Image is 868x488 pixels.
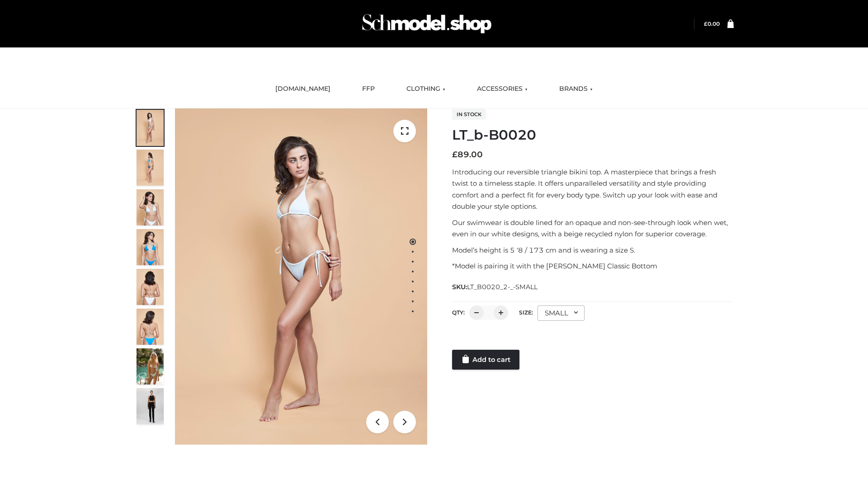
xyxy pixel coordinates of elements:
img: 49df5f96394c49d8b5cbdcda3511328a.HD-1080p-2.5Mbps-49301101_thumbnail.jpg [137,388,164,424]
span: SKU: [452,282,538,292]
label: QTY: [452,309,465,316]
a: FFP [355,79,382,99]
a: £0.00 [704,20,720,27]
span: In stock [452,109,486,120]
img: Arieltop_CloudNine_AzureSky2.jpg [137,348,164,385]
a: [DOMAIN_NAME] [269,79,337,99]
img: ArielClassicBikiniTop_CloudNine_AzureSky_OW114ECO_1-scaled.jpg [137,110,164,146]
p: *Model is pairing it with the [PERSON_NAME] Classic Bottom [452,260,734,272]
label: Size: [519,309,533,316]
img: ArielClassicBikiniTop_CloudNine_AzureSky_OW114ECO_2-scaled.jpg [137,150,164,186]
p: Our swimwear is double lined for an opaque and non-see-through look when wet, even in our white d... [452,217,734,240]
a: CLOTHING [400,79,452,99]
bdi: 0.00 [704,20,720,27]
h1: LT_b-B0020 [452,127,734,143]
a: BRANDS [552,79,599,99]
p: Model’s height is 5 ‘8 / 173 cm and is wearing a size S. [452,244,734,256]
img: ArielClassicBikiniTop_CloudNine_AzureSky_OW114ECO_4-scaled.jpg [137,229,164,265]
img: ArielClassicBikiniTop_CloudNine_AzureSky_OW114ECO_8-scaled.jpg [137,309,164,345]
img: ArielClassicBikiniTop_CloudNine_AzureSky_OW114ECO_7-scaled.jpg [137,269,164,305]
bdi: 89.00 [452,150,483,160]
img: ArielClassicBikiniTop_CloudNine_AzureSky_OW114ECO_3-scaled.jpg [137,189,164,225]
span: £ [452,150,458,160]
a: Add to cart [452,350,519,370]
p: Introducing our reversible triangle bikini top. A masterpiece that brings a fresh twist to a time... [452,166,734,212]
a: ACCESSORIES [470,79,534,99]
img: Schmodel Admin 964 [359,6,495,42]
div: SMALL [538,305,585,321]
span: £ [704,20,708,27]
img: ArielClassicBikiniTop_CloudNine_AzureSky_OW114ECO_1 [175,108,427,445]
span: LT_B0020_2-_-SMALL [467,283,538,291]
